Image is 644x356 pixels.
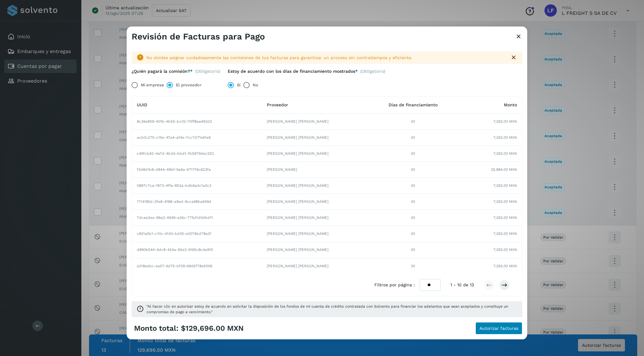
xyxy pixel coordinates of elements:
span: 25,984.00 MXN [491,167,517,172]
span: Días de financiamiento [389,102,438,107]
span: 1 - 10 de 13 [450,282,474,288]
td: [PERSON_NAME] [PERSON_NAME] [262,194,369,210]
h3: Revisión de Facturas para Pago [132,31,265,42]
td: [PERSON_NAME] [PERSON_NAME] [262,178,369,194]
span: (Obligatorio) [360,69,385,76]
td: [PERSON_NAME] [PERSON_NAME] [262,258,369,274]
span: $129,696.00 MXN [181,324,244,333]
td: 30 [369,114,457,130]
td: 30 [369,226,457,242]
td: 30 [369,162,457,178]
span: 7,392.00 MXN [493,263,517,269]
span: Monto [504,102,517,107]
label: Estoy de acuerdo con los días de financiamiento mostrados [228,69,358,74]
td: [PERSON_NAME] [PERSON_NAME] [262,146,369,162]
td: c821a5b1-c10c-4143-bd35-e0074bd78a2f [132,226,262,242]
span: Autorizar facturas [479,326,518,330]
span: 7,392.00 MXN [493,183,517,188]
td: 7dcae3ee-96a2-4948-a36c-775d1d0dbd11 [132,210,262,226]
label: ¿Quién pagará la comisión? [132,69,193,74]
label: El proveedor [176,79,201,91]
td: [PERSON_NAME] [PERSON_NAME] [262,130,369,146]
label: No [253,79,258,91]
button: Autorizar facturas [475,322,522,334]
span: (Obligatorio) [195,69,220,74]
span: UUID [137,102,147,107]
td: [PERSON_NAME] [PERSON_NAME] [262,210,369,226]
span: 7,392.00 MXN [493,151,517,156]
td: [PERSON_NAME] [PERSON_NAME] [262,242,369,258]
span: 7,392.00 MXN [493,119,517,124]
td: e218eebc-ea57-4d75-bf09-69d5f78e5006 [132,258,262,274]
td: d890b544-4dc8-424a-92e3-9165c8c4a915 [132,242,262,258]
td: [PERSON_NAME] [262,162,369,178]
td: 30 [369,130,457,146]
span: 7,392.00 MXN [493,135,517,140]
span: 7,392.00 MXN [493,231,517,236]
td: [PERSON_NAME] [PERSON_NAME] [262,114,369,130]
label: Sí [237,79,240,91]
td: 30 [369,210,457,226]
label: Mi empresa [141,79,164,91]
div: No olvides asignar cuidadosamente las comisiones de tus facturas para garantizar un proceso sin c... [146,55,505,61]
td: c49fcb62-4a7d-4b3d-bbd1-fb5879dec252 [132,146,262,162]
td: 30 [369,242,457,258]
td: 30 [369,258,457,274]
td: 30 [369,178,457,194]
span: Filtros por página : [374,282,415,288]
span: Proveedor [267,102,288,107]
td: [PERSON_NAME] [PERSON_NAME] [262,226,369,242]
td: f3d8d1b8-d844-49bf-9a6a-671716c623fa [132,162,262,178]
span: 7,392.00 MXN [493,215,517,220]
span: Monto total: [134,324,178,333]
td: 30 [369,146,457,162]
td: acb0c275-c15e-47a4-af4e-7cc7d71e61e6 [132,130,262,146]
span: 7,392.00 MXN [493,199,517,204]
td: 8c36e809-401b-4b55-bc02-70ff8aa493d2 [132,114,262,130]
td: 0887c7ca-1873-4ffa-853a-bdb6a3c1a3c3 [132,178,262,194]
span: "Al hacer clic en autorizar estoy de acuerdo en solicitar la disposición de los fondos de mi cuen... [146,304,517,315]
td: 1714185d-3fe8-4f88-a9ed-9cca98ba949d [132,194,262,210]
span: 7,392.00 MXN [493,247,517,252]
td: 30 [369,194,457,210]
